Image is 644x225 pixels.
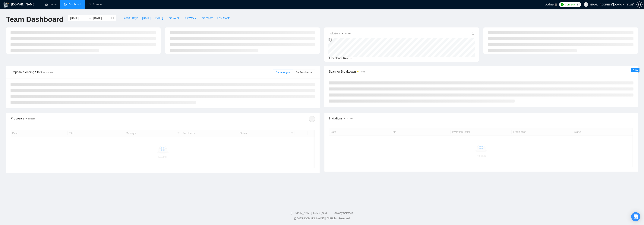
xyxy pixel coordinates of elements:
div: Proposals [11,116,163,122]
a: searchScanner [89,3,103,6]
span: Last Week [184,16,196,20]
span: This Month [200,16,213,20]
span: [DATE] [142,16,150,20]
span: to [89,17,92,20]
time: [DATE] [360,71,366,73]
span: Dashboard [68,3,81,6]
input: Start date [70,16,87,20]
span: Connects: [565,2,576,7]
span: No data [28,118,35,120]
span: Scanner Breakdown [329,69,633,74]
span: info-circle [472,32,474,35]
span: swap-right [89,17,92,20]
span: By manager [276,71,290,74]
span: copyright [294,217,296,220]
span: 97 [577,2,580,7]
img: logo [3,2,9,8]
span: Updates [545,3,555,6]
a: @vadymhimself [334,211,353,214]
span: No data [347,118,353,120]
span: Last 30 Days [123,16,138,20]
button: Last 30 Days [121,15,140,21]
span: [DATE] [155,16,163,20]
span: Invitations [329,116,633,121]
button: Last Week [182,15,198,21]
button: This Week [165,15,182,21]
div: Open Intercom Messenger [631,212,640,221]
div: 0 [329,36,351,43]
span: No data [345,33,351,35]
button: [DATE] [140,15,153,21]
span: No data [46,71,53,74]
a: homeHome [45,3,56,6]
a: setting [636,3,642,6]
span: dashboard [64,3,67,6]
button: setting [636,2,642,8]
a: [DOMAIN_NAME] 1.26.0 (dev) [291,211,327,214]
span: setting [637,3,642,6]
button: [DATE] [153,15,165,21]
span: user [585,3,587,6]
button: Last Month [215,15,232,21]
span: New [633,68,638,71]
span: This Week [167,16,179,20]
button: This Month [198,15,215,21]
input: End date [93,16,110,20]
img: upwork-logo.png [561,3,564,6]
div: 2025 [DOMAIN_NAME] | All Rights Reserved. [3,217,641,220]
span: -- [350,57,352,60]
span: Invitations [329,31,351,36]
span: By Freelancer [296,71,312,74]
span: Last Month [217,16,230,20]
span: Proposal Sending Stats [11,70,273,74]
span: Acceptance Rate [329,57,349,60]
h1: Team Dashboard [6,15,63,24]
